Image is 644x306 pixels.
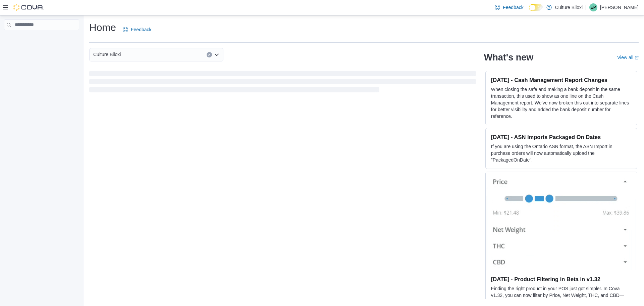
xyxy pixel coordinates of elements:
[484,52,533,63] h2: What's new
[4,32,79,48] nav: Complex example
[207,52,212,57] button: Clear input
[491,134,632,140] h3: [DATE] - ASN Imports Packaged On Dates
[214,52,219,57] button: Open list of options
[585,3,587,11] p: |
[89,72,476,94] span: Loading
[491,86,632,120] p: When closing the safe and making a bank deposit in the same transaction, this used to show as one...
[491,143,632,163] p: If you are using the Ontario ASN format, the ASN Import in purchase orders will now automatically...
[491,276,632,282] h3: [DATE] - Product Filtering in Beta in v1.32
[491,77,632,83] h3: [DATE] - Cash Management Report Changes
[131,26,151,33] span: Feedback
[529,11,529,11] span: Dark Mode
[600,3,639,11] p: [PERSON_NAME]
[120,23,154,36] a: Feedback
[492,1,526,14] a: Feedback
[13,4,44,11] img: Cova
[503,4,523,11] span: Feedback
[555,3,583,11] p: Culture Biloxi
[89,21,116,34] h1: Home
[591,3,596,11] span: EP
[635,56,639,60] svg: External link
[93,50,121,58] span: Culture Biloxi
[617,55,639,60] a: View allExternal link
[529,4,543,11] input: Dark Mode
[589,3,597,11] div: Enid Poole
